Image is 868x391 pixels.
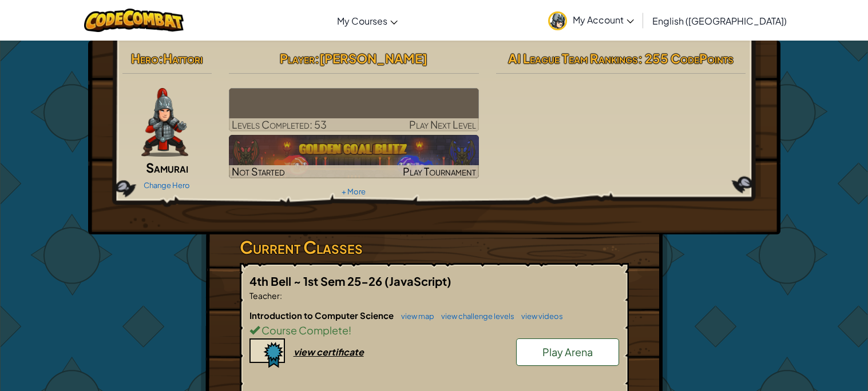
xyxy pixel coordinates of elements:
[158,50,163,66] span: :
[435,312,514,321] a: view challenge levels
[638,50,734,66] span: : 255 CodePoints
[232,118,327,131] span: Levels Completed: 53
[403,165,476,178] span: Play Tournament
[249,310,395,321] span: Introduction to Computer Science
[280,50,315,66] span: Player
[84,9,184,32] img: CodeCombat logo
[508,50,638,66] span: AI League Team Rankings
[163,50,203,66] span: Hattori
[229,88,479,131] a: Play Next Level
[280,290,282,301] span: :
[331,5,403,36] a: My Courses
[319,50,427,66] span: [PERSON_NAME]
[573,14,634,26] span: My Account
[516,312,563,321] a: view videos
[548,11,567,30] img: avatar
[337,15,387,27] span: My Courses
[229,135,479,178] a: Not StartedPlay Tournament
[249,338,285,368] img: certificate-icon.png
[409,118,476,131] span: Play Next Level
[249,290,280,301] span: Teacher
[385,274,451,288] span: (JavaScript)
[294,346,364,358] div: view certificate
[652,15,787,27] span: English ([GEOGRAPHIC_DATA])
[240,234,629,260] h3: Current Classes
[348,324,351,337] span: !
[131,50,158,66] span: Hero
[229,135,479,178] img: Golden Goal
[232,165,285,178] span: Not Started
[249,274,385,288] span: 4th Bell ~ 1st Sem 25-26
[395,312,434,321] a: view map
[141,88,188,157] img: samurai.pose.png
[144,181,190,190] a: Change Hero
[342,187,366,196] a: + More
[260,324,348,337] span: Course Complete
[542,345,593,358] span: Play Arena
[647,5,792,36] a: English ([GEOGRAPHIC_DATA])
[146,159,188,175] span: Samurai
[315,50,319,66] span: :
[249,346,364,358] a: view certificate
[542,2,640,38] a: My Account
